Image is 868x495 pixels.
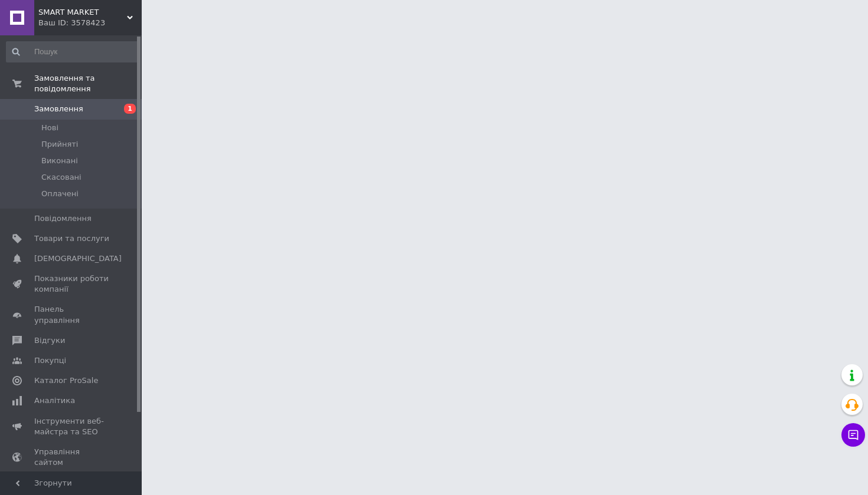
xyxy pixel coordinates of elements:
[41,156,78,166] span: Виконані
[41,139,78,150] span: Прийняті
[41,123,58,133] span: Нові
[34,375,98,386] span: Каталог ProSale
[34,304,109,325] span: Панель управління
[841,423,865,447] button: Чат з покупцем
[38,18,142,28] div: Ваш ID: 3578423
[34,395,75,406] span: Аналітика
[34,213,92,224] span: Повідомлення
[34,233,109,244] span: Товари та послуги
[34,104,83,114] span: Замовлення
[38,7,127,18] span: SMART MARKET
[41,172,81,183] span: Скасовані
[124,104,136,114] span: 1
[41,189,79,199] span: Оплачені
[34,73,142,94] span: Замовлення та повідомлення
[34,273,109,295] span: Показники роботи компанії
[34,335,65,346] span: Відгуки
[34,253,122,264] span: [DEMOGRAPHIC_DATA]
[6,41,139,62] input: Пошук
[34,416,109,437] span: Інструменти веб-майстра та SEO
[34,447,109,468] span: Управління сайтом
[34,355,66,366] span: Покупці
